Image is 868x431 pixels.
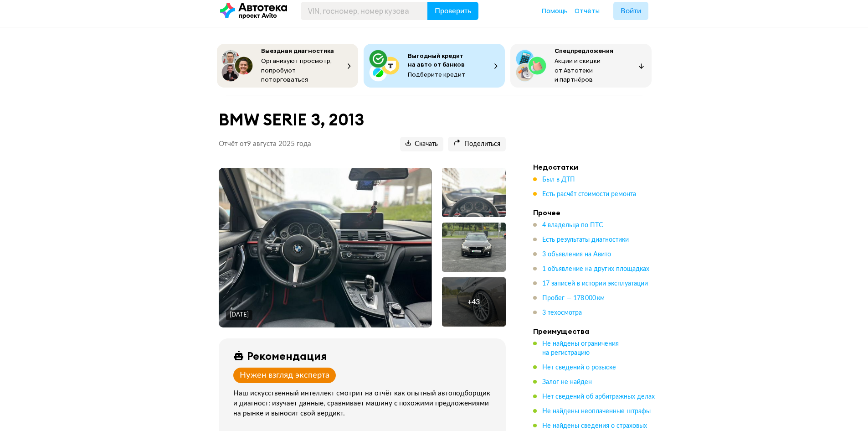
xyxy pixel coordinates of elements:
[233,389,495,419] div: Наш искусственный интеллект смотрит на отчёт как опытный автоподборщик и диагност: изучает данные...
[467,297,480,306] div: + 43
[448,137,506,151] button: Поделиться
[575,6,600,16] a: Отчёты
[261,47,334,55] span: Выездная диагностика
[533,162,661,171] h4: Недостатки
[542,280,648,287] span: 17 записей в истории эксплуатации
[542,341,619,356] span: Не найдены ограничения на регистрацию
[542,364,616,371] span: Нет сведений о розыске
[219,110,506,130] h1: BMW SERIE 3, 2013
[542,379,592,385] span: Залог не найден
[542,191,636,197] span: Есть расчёт стоимости ремонта
[408,52,465,68] span: Выгодный кредит на авто от банков
[542,251,611,258] span: 3 объявления на Авито
[542,408,651,415] span: Не найдены неоплаченные штрафы
[453,140,500,149] span: Поделиться
[542,222,603,228] span: 4 владельца по ПТС
[364,44,505,88] button: Выгодный кредит на авто от банковПодберите кредит
[240,370,329,380] div: Нужен взгляд эксперта
[406,140,438,149] span: Скачать
[542,310,582,316] span: 3 техосмотра
[555,47,613,55] span: Спецпредложения
[230,311,249,319] div: [DATE]
[542,266,649,272] span: 1 объявление на других площадках
[510,44,652,88] button: СпецпредложенияАкции и скидки от Автотеки и партнёров
[613,2,648,20] button: Войти
[542,6,568,16] a: Помощь
[533,327,661,336] h4: Преимущества
[217,44,358,88] button: Выездная диагностикаОрганизуют просмотр, попробуют поторговаться
[542,177,575,183] span: Был в ДТП
[427,2,478,20] button: Проверить
[301,2,428,20] input: VIN, госномер, номер кузова
[621,7,641,15] span: Войти
[261,57,332,83] span: Организуют просмотр, попробуют поторговаться
[542,394,655,400] span: Нет сведений об арбитражных делах
[542,295,605,301] span: Пробег — 178 000 км
[542,237,629,243] span: Есть результаты диагностики
[219,168,431,327] img: Main car
[435,7,471,15] span: Проверить
[408,70,465,78] span: Подберите кредит
[533,208,661,217] h4: Прочее
[219,140,311,149] p: Отчёт от 9 августа 2025 года
[555,57,601,83] span: Акции и скидки от Автотеки и партнёров
[400,137,443,151] button: Скачать
[247,349,327,362] div: Рекомендация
